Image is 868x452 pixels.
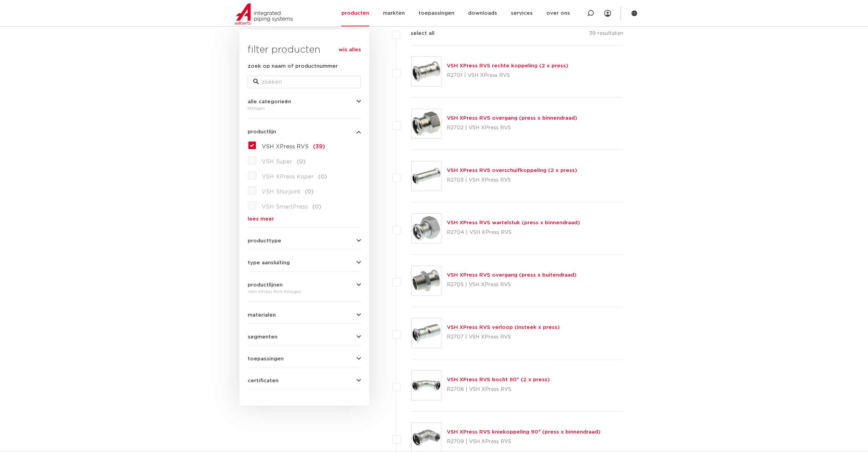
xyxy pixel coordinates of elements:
button: producttype [248,238,361,243]
div: VSH XPress RVS fittingen [248,288,361,296]
a: VSH XPress RVS wartelstuk (press x binnendraad) [447,220,580,225]
img: Thumbnail for VSH XPress RVS bocht 90° (2 x press) [412,371,441,400]
p: R2708 | VSH XPress RVS [447,384,550,395]
span: VSH Shurjoint [262,189,300,195]
label: select all [400,29,435,38]
span: toepassingen [248,356,284,361]
button: certificaten [248,378,361,383]
a: VSH XPress RVS overschuifkoppeling (2 x press) [447,168,577,173]
span: alle categorieën [248,99,291,104]
p: R2702 | VSH XPress RVS [447,122,577,133]
a: VSH XPress RVS verloop (insteek x press) [447,325,560,330]
a: VSH XPress RVS kniekoppeling 90° (press x binnendraad) [447,429,600,435]
button: toepassingen [248,356,361,361]
span: VSH XPress RVS [262,144,309,149]
span: productlijnen [248,282,283,288]
button: type aansluiting [248,260,361,265]
img: Thumbnail for VSH XPress RVS overgang (press x buitendraad) [412,266,441,295]
a: VSH XPress RVS bocht 90° (2 x press) [447,377,550,382]
span: certificaten [248,378,278,383]
span: (0) [312,204,321,210]
p: R2705 | VSH XPress RVS [447,279,576,290]
div: fittingen [248,104,361,112]
img: Thumbnail for VSH XPress RVS overschuifkoppeling (2 x press) [412,161,441,191]
img: Thumbnail for VSH XPress RVS verloop (insteek x press) [412,318,441,348]
button: segmenten [248,334,361,340]
span: type aansluiting [248,260,290,265]
button: productlijn [248,129,361,134]
img: Thumbnail for VSH XPress RVS overgang (press x binnendraad) [412,109,441,138]
p: R2701 | VSH XPress RVS [447,70,568,81]
span: (0) [297,159,306,164]
h3: filter producten [248,43,361,57]
span: VSH SmartPress [262,204,308,210]
p: R2704 | VSH XPress RVS [447,227,580,238]
span: (0) [318,174,327,180]
span: VSH Super [262,159,292,164]
span: productlijn [248,129,276,134]
input: zoeken [248,76,361,88]
button: alle categorieën [248,99,361,104]
a: wis alles [339,46,361,54]
a: VSH XPress RVS overgang (press x binnendraad) [447,116,577,121]
span: VSH XPress Koper [262,174,314,180]
span: producttype [248,238,281,243]
span: (39) [313,144,325,149]
button: materialen [248,313,361,318]
a: lees meer [248,216,361,222]
img: Thumbnail for VSH XPress RVS wartelstuk (press x binnendraad) [412,214,441,243]
button: productlijnen [248,282,361,288]
span: materialen [248,313,276,318]
label: zoek op naam of productnummer [248,62,338,70]
a: VSH XPress RVS overgang (press x buitendraad) [447,272,576,278]
p: R2703 | VSH XPress RVS [447,175,577,186]
img: Thumbnail for VSH XPress RVS rechte koppeling (2 x press) [412,57,441,86]
a: VSH XPress RVS rechte koppeling (2 x press) [447,63,568,68]
span: segmenten [248,334,277,340]
span: (0) [305,189,314,195]
p: R2709 | VSH XPress RVS [447,436,600,447]
p: 39 resultaten [589,29,623,40]
p: R2707 | VSH XPress RVS [447,332,560,343]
